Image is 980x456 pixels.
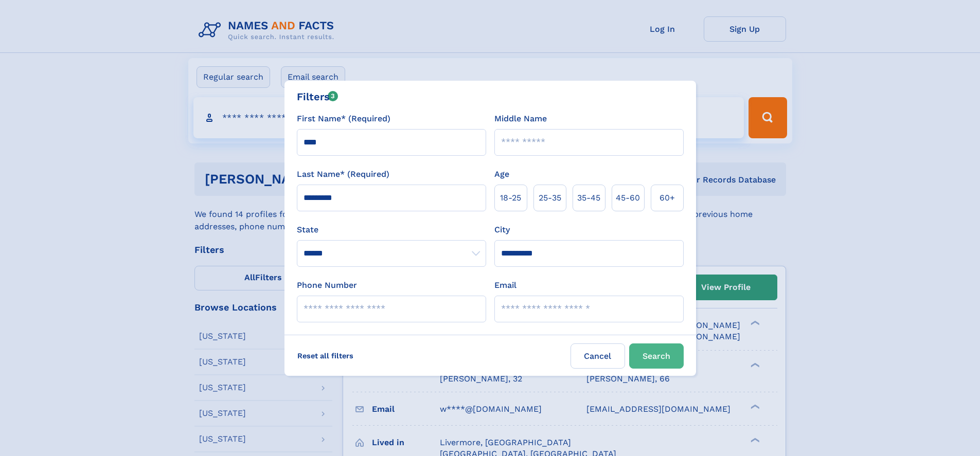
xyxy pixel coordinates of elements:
[494,224,510,236] label: City
[577,192,600,204] span: 35‑45
[616,192,640,204] span: 45‑60
[297,279,357,291] label: Phone Number
[494,168,509,180] label: Age
[629,343,684,369] button: Search
[571,343,625,369] label: Cancel
[291,343,360,368] label: Reset all filters
[539,192,561,204] span: 25‑35
[660,192,675,204] span: 60+
[297,113,390,125] label: First Name* (Required)
[500,192,521,204] span: 18‑25
[297,168,389,180] label: Last Name* (Required)
[297,224,486,236] label: State
[494,279,516,291] label: Email
[297,89,338,104] div: Filters
[494,113,547,125] label: Middle Name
